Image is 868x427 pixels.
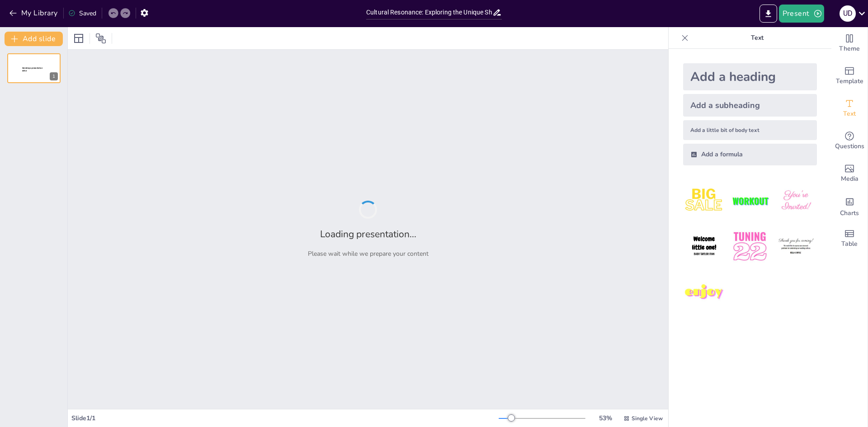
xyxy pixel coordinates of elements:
[831,27,868,60] div: Change the overall theme
[683,120,817,140] div: Add a little bit of body text
[692,27,822,49] p: Text
[839,44,860,54] span: Theme
[683,63,817,90] div: Add a heading
[683,94,817,117] div: Add a subheading
[843,109,856,119] span: Text
[95,33,106,44] span: Position
[683,225,725,267] img: 4.jpeg
[308,249,429,258] p: Please wait while we prepare your content
[831,157,868,190] div: Add images, graphics, shapes or video
[683,180,725,222] img: 1.jpeg
[840,5,856,23] button: U D
[729,225,771,267] img: 5.jpeg
[632,415,663,422] span: Single View
[683,144,817,165] div: Add a formula
[50,72,58,80] div: 1
[683,272,725,314] img: 7.jpeg
[841,174,859,184] span: Media
[7,6,61,20] button: My Library
[5,32,63,46] button: Add slide
[836,76,863,86] span: Template
[779,5,824,23] button: Present
[840,5,856,22] div: U D
[831,222,868,255] div: Add a table
[22,67,42,72] span: Sendsteps presentation editor
[841,239,858,249] span: Table
[759,5,777,23] button: Export to PowerPoint
[320,228,416,240] h2: Loading presentation...
[831,190,868,222] div: Add charts and graphs
[729,180,771,222] img: 2.jpeg
[775,180,817,222] img: 3.jpeg
[831,60,868,92] div: Add ready made slides
[71,414,499,422] div: Slide 1 / 1
[366,6,492,19] input: Insert title
[7,53,61,83] div: 1
[835,141,864,151] span: Questions
[68,9,96,18] div: Saved
[71,31,86,46] div: Layout
[840,208,859,218] span: Charts
[831,125,868,157] div: Get real-time input from your audience
[775,225,817,267] img: 6.jpeg
[831,92,868,125] div: Add text boxes
[594,414,616,422] div: 53 %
